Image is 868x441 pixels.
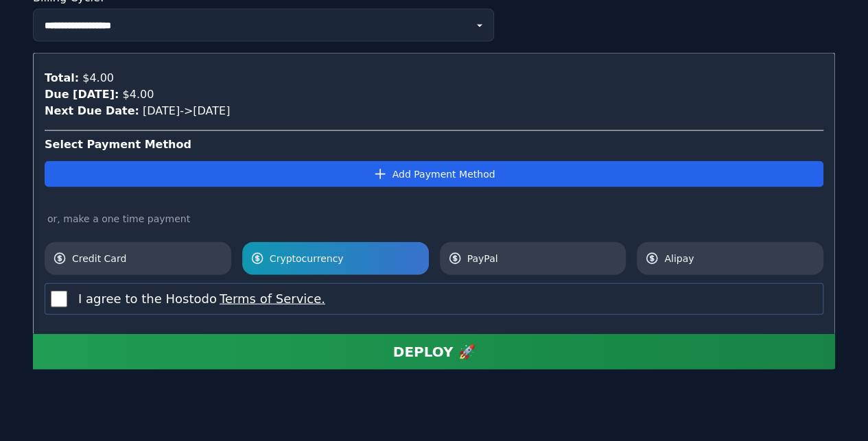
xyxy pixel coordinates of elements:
[79,70,114,86] div: $4.00
[45,161,823,187] button: Add Payment Method
[45,86,119,103] div: Due [DATE]:
[78,289,325,309] label: I agree to the Hostodo
[45,103,823,119] div: [DATE] -> [DATE]
[467,252,618,265] span: PayPal
[45,70,79,86] div: Total:
[45,103,139,119] div: Next Due Date:
[217,291,325,306] a: Terms of Service.
[270,252,421,265] span: Cryptocurrency
[33,334,835,370] button: DEPLOY 🚀
[119,86,154,103] div: $4.00
[393,342,476,361] div: DEPLOY 🚀
[217,289,325,309] button: I agree to the Hostodo
[72,252,223,265] span: Credit Card
[45,136,823,153] div: Select Payment Method
[664,252,815,265] span: Alipay
[45,212,823,226] div: or, make a one time payment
